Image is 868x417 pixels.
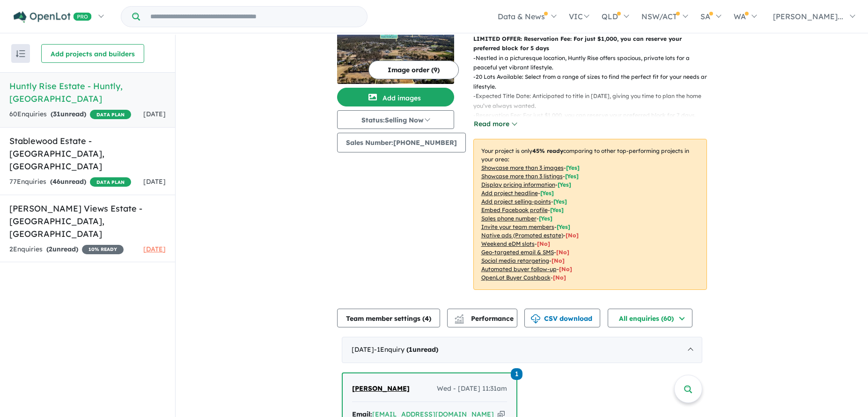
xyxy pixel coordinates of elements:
[557,223,570,230] span: [ Yes ]
[352,384,410,393] span: [PERSON_NAME]
[566,232,579,239] span: [No]
[368,61,459,79] button: Image order (9)
[481,257,549,264] u: Social media retargeting
[14,11,92,23] img: Openlot PRO Logo White
[337,110,454,129] button: Status:Selling Now
[9,135,166,173] h5: Stablewood Estate - [GEOGRAPHIC_DATA] , [GEOGRAPHIC_DATA]
[9,244,124,255] div: 2 Enquir ies
[473,34,707,53] p: LIMITED OFFER: Reservation Fee: For just $1,000, you can reserve your preferred block for 5 days
[9,202,166,240] h5: [PERSON_NAME] Views Estate - [GEOGRAPHIC_DATA] , [GEOGRAPHIC_DATA]
[565,173,579,180] span: [ Yes ]
[773,12,843,21] span: [PERSON_NAME]...
[481,190,538,197] u: Add project headline
[552,257,565,264] span: [No]
[374,345,438,354] span: - 1 Enquir y
[481,215,537,222] u: Sales phone number
[337,133,466,152] button: Sales Number:[PHONE_NUMBER]
[473,53,714,73] p: - Nestled in a picturesque location, Huntly Rise offers spacious, private lots for a peaceful yet...
[9,176,131,188] div: 77 Enquir ies
[50,177,86,186] strong: ( unread)
[481,249,554,256] u: Geo-targeted email & SMS
[559,265,572,273] span: [No]
[481,240,535,247] u: Weekend eDM slots
[16,50,25,57] img: sort.svg
[481,181,555,188] u: Display pricing information
[455,317,464,323] img: bar-chart.svg
[51,110,86,118] strong: ( unread)
[539,215,552,222] span: [ Yes ]
[537,240,550,247] span: [No]
[481,274,551,281] u: OpenLot Buyer Cashback
[143,245,166,253] span: [DATE]
[9,80,166,105] h5: Huntly Rise Estate - Huntly , [GEOGRAPHIC_DATA]
[473,111,714,130] p: - Reservation Fee: For just $1,000, you can reserve your preferred block for 7 days, allowing you...
[409,345,412,354] span: 1
[337,14,454,84] img: Huntly Rise Estate - Huntly
[456,314,514,323] span: Performance
[524,309,600,327] button: CSV download
[337,88,454,106] button: Add images
[473,91,714,111] p: - Expected Title Date: Anticipated to title in [DATE], giving you time to plan the home you’ve al...
[406,345,438,354] strong: ( unread)
[352,383,410,394] a: [PERSON_NAME]
[481,265,557,273] u: Automated buyer follow-up
[553,198,567,205] span: [ Yes ]
[550,206,564,213] span: [ Yes ]
[473,139,707,290] p: Your project is only comparing to other top-performing projects in your area: - - - - - - - - - -...
[425,314,429,323] span: 4
[437,383,507,394] span: Wed - [DATE] 11:31am
[556,249,569,256] span: [No]
[46,245,78,253] strong: ( unread)
[481,206,548,213] u: Embed Facebook profile
[553,274,566,281] span: [No]
[481,173,563,180] u: Showcase more than 3 listings
[447,309,517,327] button: Performance
[90,177,131,187] span: DATA PLAN
[531,314,540,324] img: download icon
[481,223,554,230] u: Invite your team members
[342,337,702,363] div: [DATE]
[481,198,551,205] u: Add project selling-points
[511,367,522,380] a: 1
[481,164,564,171] u: Showcase more than 3 images
[142,7,365,27] input: Try estate name, suburb, builder or developer
[90,110,131,119] span: DATA PLAN
[41,44,144,63] button: Add projects and builders
[53,110,60,118] span: 31
[337,309,440,327] button: Team member settings (4)
[540,190,554,197] span: [ Yes ]
[455,314,463,319] img: line-chart.svg
[566,164,580,171] span: [ Yes ]
[52,177,60,186] span: 46
[9,109,131,120] div: 60 Enquir ies
[511,368,522,380] span: 1
[143,177,166,186] span: [DATE]
[473,72,714,91] p: - 20 Lots Available: Select from a range of sizes to find the perfect fit for your needs and life...
[49,245,52,253] span: 2
[558,181,571,188] span: [ Yes ]
[82,245,124,254] span: 10 % READY
[481,232,563,239] u: Native ads (Promoted estate)
[473,119,517,129] button: Read more
[532,147,563,154] b: 45 % ready
[608,309,692,327] button: All enquiries (60)
[143,110,166,118] span: [DATE]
